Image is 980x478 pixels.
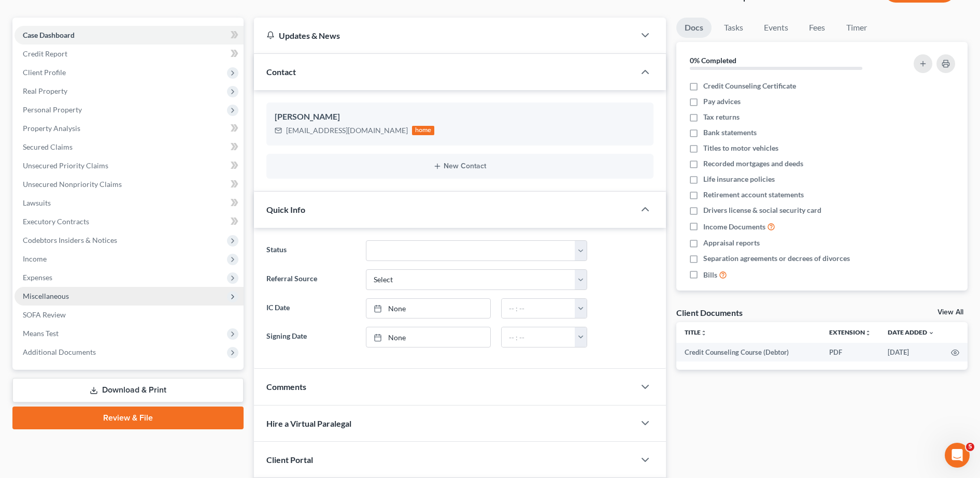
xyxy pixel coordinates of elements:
div: [PERSON_NAME] [275,111,645,123]
span: Additional Documents [23,347,96,356]
label: Status [261,240,361,261]
td: Credit Counseling Course (Debtor) [676,343,821,361]
a: Timer [838,18,875,38]
span: SOFA Review [23,310,66,319]
a: Download & Print [12,378,244,402]
span: Property Analysis [23,124,80,133]
a: Titleunfold_more [685,328,707,336]
a: Events [756,18,797,38]
span: Unsecured Priority Claims [23,161,108,170]
span: Credit Counseling Certificate [703,81,796,91]
span: Tax returns [703,112,740,122]
div: Client Documents [676,307,743,318]
a: Date Added expand_more [888,328,934,336]
span: Client Portal [266,455,313,465]
a: Tasks [716,18,751,38]
a: Docs [676,18,712,38]
iframe: Intercom live chat [945,443,970,468]
div: [EMAIL_ADDRESS][DOMAIN_NAME] [286,125,408,136]
span: Hire a Virtual Paralegal [266,418,351,428]
a: View All [938,309,963,316]
span: Client Profile [23,68,66,77]
span: Bills [703,270,717,280]
span: Executory Contracts [23,217,89,226]
span: Titles to motor vehicles [703,143,778,153]
span: Income Documents [703,222,765,232]
a: Executory Contracts [15,212,244,231]
td: [DATE] [879,343,943,361]
strong: 0% Completed [690,56,736,65]
span: Contact [266,67,296,77]
span: Recorded mortgages and deeds [703,158,803,169]
a: None [366,327,490,347]
span: Case Dashboard [23,31,75,39]
span: Drivers license & social security card [703,205,821,215]
a: Case Dashboard [15,26,244,45]
span: Expenses [23,273,52,282]
span: Codebtors Insiders & Notices [23,236,117,244]
span: Unsecured Nonpriority Claims [23,180,122,189]
a: Property Analysis [15,119,244,138]
span: Lawsuits [23,198,51,207]
span: Comments [266,382,306,392]
span: Personal Property [23,105,82,114]
a: Lawsuits [15,194,244,212]
span: Real Property [23,86,67,95]
a: SOFA Review [15,306,244,324]
span: Retirement account statements [703,190,804,200]
span: Income [23,254,47,263]
span: 5 [966,443,974,451]
label: Referral Source [261,269,361,290]
span: Separation agreements or decrees of divorces [703,253,850,264]
button: New Contact [275,162,645,170]
td: PDF [821,343,879,361]
span: Quick Info [266,205,305,214]
span: Secured Claims [23,142,73,151]
div: Updates & News [266,30,622,41]
a: Extensionunfold_more [829,328,871,336]
a: Credit Report [15,45,244,63]
a: Secured Claims [15,138,244,156]
a: Unsecured Priority Claims [15,156,244,175]
i: expand_more [928,330,934,336]
a: None [366,299,490,318]
a: Review & File [12,407,244,429]
span: Life insurance policies [703,174,775,184]
input: -- : -- [502,299,575,318]
span: Miscellaneous [23,292,69,300]
span: Bank statements [703,127,757,138]
i: unfold_more [865,330,871,336]
a: Fees [801,18,834,38]
span: Appraisal reports [703,238,760,248]
span: Pay advices [703,96,741,107]
div: home [412,126,435,135]
i: unfold_more [701,330,707,336]
span: Credit Report [23,49,67,58]
input: -- : -- [502,327,575,347]
label: Signing Date [261,327,361,347]
span: Means Test [23,329,59,338]
a: Unsecured Nonpriority Claims [15,175,244,194]
label: IC Date [261,298,361,319]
